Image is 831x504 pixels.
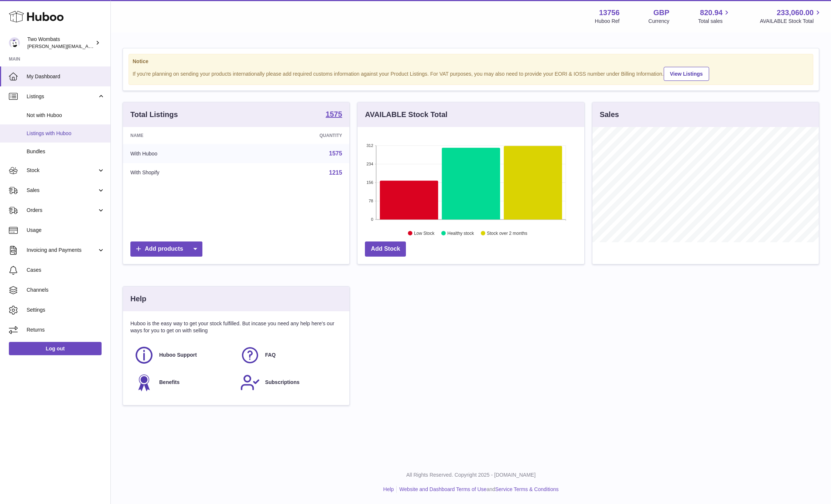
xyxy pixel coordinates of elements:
[777,8,814,18] span: 233,060.00
[760,18,822,25] span: AVAILABLE Stock Total
[383,486,394,492] a: Help
[27,112,105,119] span: Not with Huboo
[265,352,276,359] span: FAQ
[487,231,527,236] text: Stock over 2 months
[27,43,148,49] span: [PERSON_NAME][EMAIL_ADDRESS][DOMAIN_NAME]
[27,167,97,174] span: Stock
[27,227,105,234] span: Usage
[27,287,105,294] span: Channels
[760,8,822,25] a: 233,060.00 AVAILABLE Stock Total
[133,58,809,65] strong: Notice
[9,342,102,355] a: Log out
[700,8,722,18] span: 820.94
[123,144,245,163] td: With Huboo
[27,187,97,194] span: Sales
[265,379,300,386] span: Subscriptions
[27,207,97,214] span: Orders
[495,486,559,492] a: Service Terms & Conditions
[698,8,731,25] a: 820.94 Total sales
[9,37,20,48] img: dave@twowombats.com
[117,472,825,479] p: All Rights Reserved. Copyright 2025 - [DOMAIN_NAME]
[245,127,350,144] th: Quantity
[27,326,105,333] span: Returns
[27,73,105,80] span: My Dashboard
[414,231,435,236] text: Low Stock
[326,110,342,119] a: 1575
[649,18,670,25] div: Currency
[159,379,179,386] span: Benefits
[326,110,342,118] strong: 1575
[240,373,339,392] a: Subscriptions
[329,169,342,176] a: 1215
[366,143,373,148] text: 312
[366,162,373,166] text: 234
[329,150,342,157] a: 1575
[27,36,94,50] div: Two Wombats
[27,130,105,137] span: Listings with Huboo
[698,18,731,25] span: Total sales
[365,110,447,120] h3: AVAILABLE Stock Total
[369,199,373,203] text: 78
[595,18,620,25] div: Huboo Ref
[27,247,97,254] span: Invoicing and Payments
[130,241,202,257] a: Add products
[27,267,105,274] span: Cases
[123,127,245,144] th: Name
[159,352,197,359] span: Huboo Support
[27,148,105,155] span: Bundles
[399,486,486,492] a: Website and Dashboard Terms of Use
[599,8,620,18] strong: 13756
[134,345,233,365] a: Huboo Support
[130,294,146,304] h3: Help
[366,180,373,185] text: 156
[123,163,245,182] td: With Shopify
[371,217,373,222] text: 0
[133,66,809,81] div: If you're planning on sending your products internationally please add required customs informati...
[134,373,233,392] a: Benefits
[653,8,669,18] strong: GBP
[664,67,709,81] a: View Listings
[397,486,558,493] li: and
[27,306,105,313] span: Settings
[240,345,339,365] a: FAQ
[27,93,97,100] span: Listings
[130,320,342,334] p: Huboo is the easy way to get your stock fulfilled. But incase you need any help here's our ways f...
[448,231,475,236] text: Healthy stock
[600,110,619,120] h3: Sales
[365,241,406,257] a: Add Stock
[130,110,178,120] h3: Total Listings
